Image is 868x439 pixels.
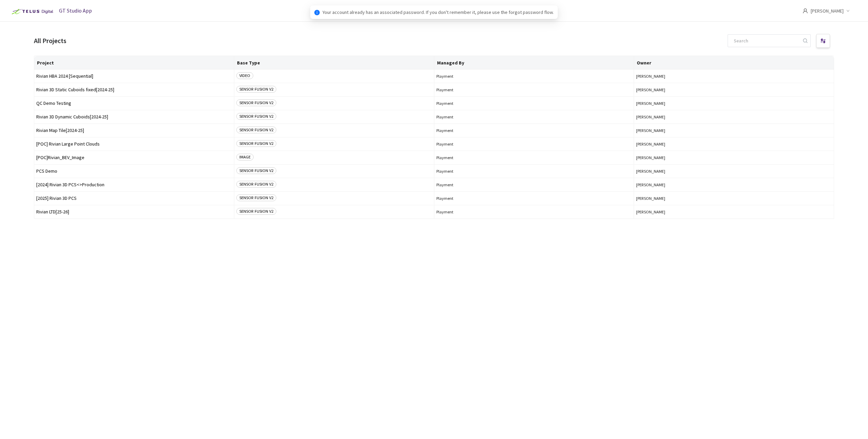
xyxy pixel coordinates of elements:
[36,169,232,174] span: PCS Demo
[236,194,276,201] span: SENSOR FUSION V2
[636,169,832,174] span: [PERSON_NAME]
[436,169,632,174] span: Playment
[436,114,632,119] span: Playment
[236,167,276,174] span: SENSOR FUSION V2
[8,6,55,17] img: Telus
[236,72,253,79] span: VIDEO
[36,155,232,160] span: [POC]Rivian_BEV_Image
[236,140,276,147] span: SENSOR FUSION V2
[434,56,634,70] th: Managed By
[36,74,232,79] span: Rivian HBA 2024 [Sequential]
[436,141,632,147] span: Playment
[234,56,434,70] th: Base Type
[322,8,554,16] span: Your account already has an associated password. If you don't remember it, please use the forgot ...
[36,196,232,201] span: [2025] Rivian 3D PCS
[34,36,66,46] div: All Projects
[436,87,632,92] span: Playment
[436,182,632,187] span: Playment
[636,101,832,106] span: [PERSON_NAME]
[636,196,832,201] span: [PERSON_NAME]
[236,113,276,120] span: SENSOR FUSION V2
[36,87,232,92] span: Rivian 3D Static Cuboids fixed[2024-25]
[236,208,276,215] span: SENSOR FUSION V2
[436,196,632,201] span: Playment
[59,7,92,14] span: GT Studio App
[36,128,232,133] span: Rivian Map Tile[2024-25]
[34,56,234,70] th: Project
[36,114,232,119] span: Rivian 3D Dynamic Cuboids[2024-25]
[636,114,832,119] span: [PERSON_NAME]
[636,209,832,214] span: [PERSON_NAME]
[314,10,320,15] span: info-circle
[730,35,802,47] input: Search
[634,56,834,70] th: Owner
[636,128,832,133] span: [PERSON_NAME]
[36,182,232,187] span: [2024] Rivian 3D PCS<>Production
[436,128,632,133] span: Playment
[236,127,276,133] span: SENSOR FUSION V2
[636,74,832,79] span: [PERSON_NAME]
[236,86,276,93] span: SENSOR FUSION V2
[36,209,232,214] span: Rivian LTD[25-26]
[436,74,632,79] span: Playment
[636,182,832,187] span: [PERSON_NAME]
[636,141,832,147] span: [PERSON_NAME]
[436,209,632,214] span: Playment
[436,155,632,160] span: Playment
[236,154,254,160] span: IMAGE
[436,101,632,106] span: Playment
[236,181,276,188] span: SENSOR FUSION V2
[636,155,832,160] span: [PERSON_NAME]
[236,99,276,106] span: SENSOR FUSION V2
[36,101,232,106] span: QC Demo Testing
[846,9,850,13] span: down
[803,8,808,14] span: user
[36,141,232,147] span: [POC] Rivian Large Point Clouds
[636,87,832,92] span: [PERSON_NAME]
